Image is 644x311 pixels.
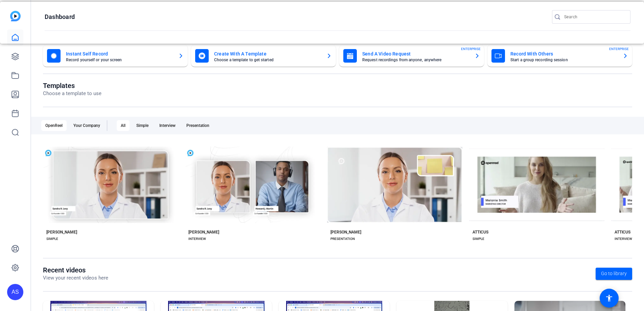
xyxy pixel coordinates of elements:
h1: Templates [43,82,101,90]
mat-card-title: Send A Video Request [362,50,469,58]
button: Instant Self RecordRecord yourself or your screen [43,45,188,67]
mat-card-title: Create With A Template [214,50,321,58]
div: ATTICUS [473,229,488,235]
div: INTERVIEW [188,236,206,242]
div: Your Company [69,120,104,131]
button: Record With OthersStart a group recording sessionENTERPRISE [487,45,632,67]
button: Send A Video RequestRequest recordings from anyone, anywhereENTERPRISE [339,45,484,67]
div: ATTICUS [615,229,630,235]
a: Go to library [596,268,632,280]
div: [PERSON_NAME] [46,229,77,235]
span: ENTERPRISE [609,46,629,51]
div: Simple [132,120,153,131]
mat-card-title: Record With Others [510,50,617,58]
div: INTERVIEW [615,236,632,242]
div: Presentation [182,120,213,131]
mat-card-title: Instant Self Record [66,50,173,58]
p: View your recent videos here [43,274,108,282]
p: Choose a template to use [43,90,101,97]
div: PRESENTATION [330,236,355,242]
div: All [117,120,130,131]
div: SIMPLE [473,236,484,242]
mat-icon: accessibility [605,294,613,302]
span: Go to library [601,270,627,277]
div: Interview [155,120,180,131]
div: SIMPLE [46,236,58,242]
mat-card-subtitle: Choose a template to get started [214,58,321,62]
mat-card-subtitle: Start a group recording session [510,58,617,62]
mat-card-subtitle: Request recordings from anyone, anywhere [362,58,469,62]
span: ENTERPRISE [461,46,481,51]
div: [PERSON_NAME] [330,229,361,235]
mat-card-subtitle: Record yourself or your screen [66,58,173,62]
div: [PERSON_NAME] [188,229,219,235]
div: AS [7,284,23,300]
h1: Recent videos [43,266,108,274]
div: OpenReel [41,120,67,131]
button: Create With A TemplateChoose a template to get started [191,45,336,67]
